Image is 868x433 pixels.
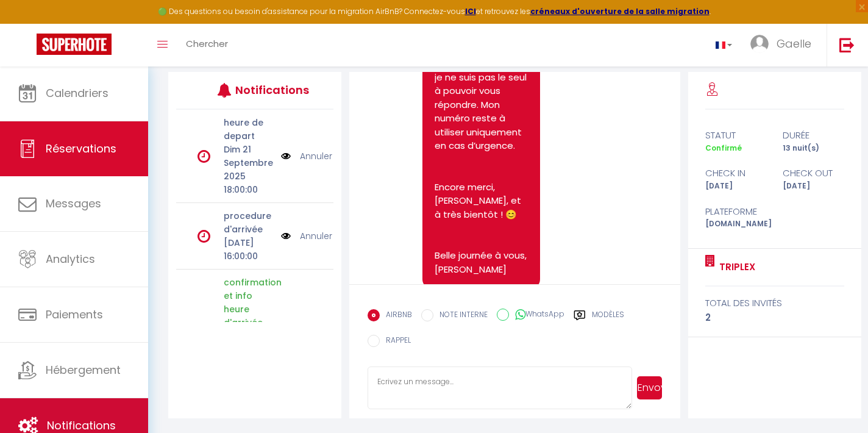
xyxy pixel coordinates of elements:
label: Modèles [592,309,624,324]
p: Dim 21 Septembre 2025 18:00:00 [224,143,273,196]
img: logout [839,37,855,52]
p: confirmation et info heure d'arrivée [224,276,273,329]
a: Annuler [300,229,332,243]
h3: Notifications [235,76,301,104]
div: [DOMAIN_NAME] [697,218,775,230]
span: Notifications [47,418,116,433]
span: Réservations [46,141,116,156]
a: Triplex [715,260,755,274]
span: Calendriers [46,85,108,101]
img: ... [750,35,769,53]
div: [DATE] [697,181,775,192]
button: Envoyer [637,376,662,399]
span: Messages [46,196,101,211]
span: Paiements [46,307,103,322]
a: Annuler [300,149,332,163]
button: Ouvrir le widget de chat LiveChat [10,5,46,41]
span: Confirmé [705,143,742,153]
span: Chercher [186,37,228,50]
label: RAPPEL [380,335,411,348]
div: 13 nuit(s) [775,143,852,154]
label: NOTE INTERNE [433,309,488,323]
div: durée [775,128,852,143]
p: procedure d'arrivée [224,209,273,236]
img: Super Booking [37,34,112,55]
img: NO IMAGE [281,229,291,243]
span: Hébergement [46,362,121,378]
div: [DATE] [775,181,852,192]
span: Analytics [46,251,95,267]
p: heure de depart [224,116,273,143]
div: 2 [705,310,844,325]
div: total des invités [705,296,844,310]
label: AIRBNB [380,309,412,323]
span: Gaelle [777,36,811,51]
label: WhatsApp [509,309,564,322]
div: statut [697,128,775,143]
div: Plateforme [697,204,775,219]
img: NO IMAGE [281,149,291,163]
div: check out [775,166,852,181]
a: ... Gaelle [741,24,827,66]
a: créneaux d'ouverture de la salle migration [530,6,710,16]
div: check in [697,166,775,181]
a: Chercher [177,24,237,66]
a: ICI [465,6,476,16]
p: [DATE] 16:00:00 [224,236,273,263]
